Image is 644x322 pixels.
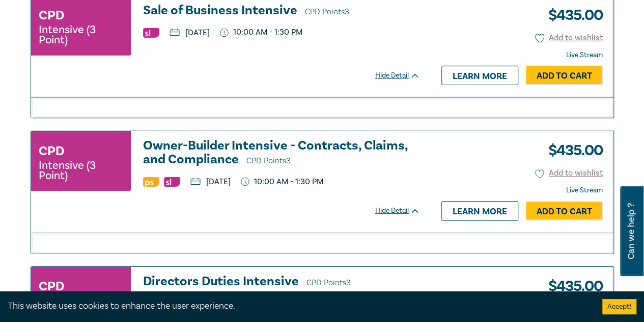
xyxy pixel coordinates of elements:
a: Add to Cart [526,66,603,85]
div: This website uses cookies to enhance the user experience. [8,300,587,313]
h3: CPD [39,277,64,295]
h3: $ 435.00 [541,275,603,298]
span: CPD Points 3 [246,156,291,166]
p: [DATE] [190,178,231,186]
img: Professional Skills [143,177,159,187]
a: Owner-Builder Intensive - Contracts, Claims, and Compliance CPD Points3 [143,139,420,168]
strong: Live Stream [566,51,603,60]
p: 10:00 AM - 1:30 PM [220,28,302,37]
strong: Live Stream [566,186,603,195]
img: Substantive Law [164,177,180,187]
a: Sale of Business Intensive CPD Points3 [143,4,420,19]
button: Add to wishlist [535,167,603,179]
span: CPD Points 3 [306,278,351,288]
p: [DATE] [170,29,210,37]
img: Substantive Law [143,28,159,38]
h3: CPD [39,6,64,24]
a: Directors Duties Intensive CPD Points3 [143,275,420,290]
h3: $ 435.00 [541,139,603,162]
a: Add to Cart [526,202,603,221]
h3: Owner-Builder Intensive - Contracts, Claims, and Compliance [143,139,420,168]
h3: CPD [39,142,64,160]
button: Add to wishlist [535,32,603,44]
a: Learn more [441,201,518,220]
h3: Directors Duties Intensive [143,275,420,290]
div: Hide Detail [375,206,431,216]
span: CPD Points 3 [305,7,349,17]
h3: $ 435.00 [541,4,603,27]
h3: Sale of Business Intensive [143,4,420,19]
button: Accept cookies [602,299,636,314]
small: Intensive (3 Point) [39,160,123,181]
p: 10:00 AM - 1:30 PM [241,177,323,187]
span: Can we help ? [626,192,636,270]
a: Learn more [441,66,518,85]
div: Hide Detail [375,70,431,81]
small: Intensive (3 Point) [39,24,123,45]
